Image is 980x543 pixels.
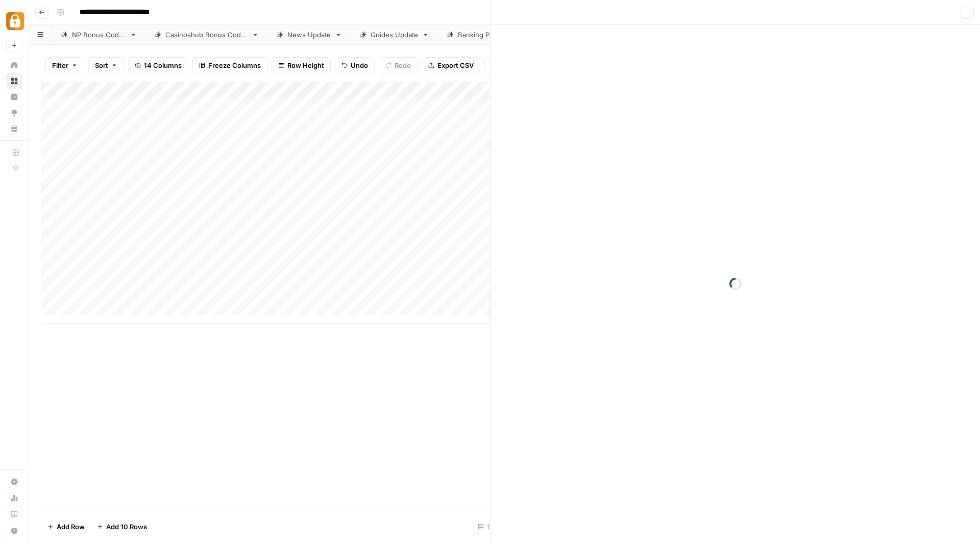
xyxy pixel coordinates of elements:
a: Banking Pages Update [438,24,549,45]
button: Import CSV [484,57,544,73]
a: Casinoshub Bonus Codes [145,24,267,45]
button: Sort [88,57,124,73]
div: Casinoshub Bonus Codes [165,30,248,40]
span: Freeze Columns [208,60,261,70]
button: Add Row [41,519,91,535]
button: Workspace: Adzz [6,8,22,34]
div: 12 Rows [474,519,515,535]
span: Row Height [287,60,324,70]
a: Guides Update [351,24,438,45]
a: Settings [6,474,22,490]
a: Insights [6,89,22,105]
a: Browse [6,73,22,89]
a: Your Data [6,120,22,137]
button: Redo [379,57,418,73]
button: 14 Columns [128,57,188,73]
img: Adzz Logo [6,12,24,30]
div: NP Bonus Codes [72,30,126,40]
button: Undo [335,57,375,73]
button: Help + Support [6,523,22,539]
div: Guides Update [371,30,418,40]
a: Opportunities [6,105,22,121]
a: NP Bonus Codes [52,24,145,45]
span: Undo [351,60,368,70]
span: Sort [95,60,108,70]
a: Learning Hub [6,506,22,523]
span: Add 10 Rows [106,522,147,532]
div: News Update [287,30,331,40]
button: Filter [45,57,84,73]
a: News Update [267,24,351,45]
span: Add Row [57,522,85,532]
span: Filter [52,60,68,70]
button: Add 10 Rows [91,519,153,535]
div: Banking Pages Update [458,30,529,40]
span: Export CSV [437,60,474,70]
a: Usage [6,490,22,506]
button: Export CSV [422,57,480,73]
button: Freeze Columns [192,57,267,73]
span: Redo [395,60,411,70]
a: Home [6,57,22,73]
button: Row Height [272,57,331,73]
span: 14 Columns [144,60,182,70]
